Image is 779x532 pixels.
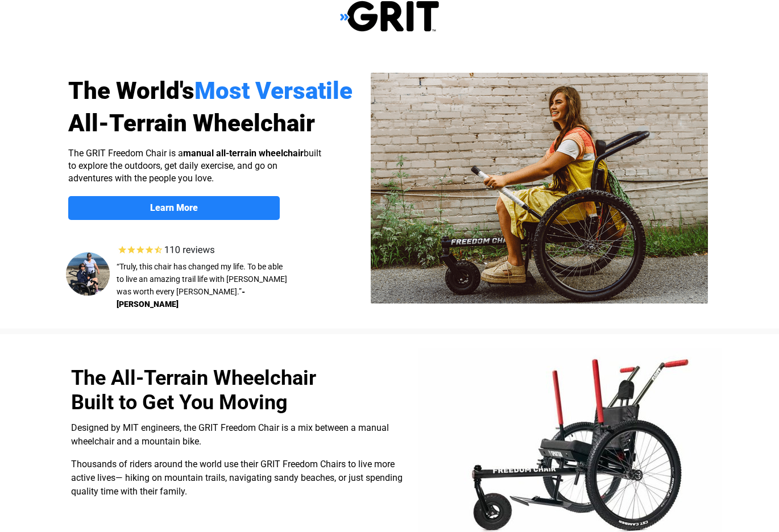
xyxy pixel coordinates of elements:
span: “Truly, this chair has changed my life. To be able to live an amazing trail life with [PERSON_NAM... [117,262,287,296]
a: Learn More [68,196,280,220]
strong: Learn More [150,202,198,213]
span: The GRIT Freedom Chair is a built to explore the outdoors, get daily exercise, and go on adventur... [68,148,321,184]
span: The All-Terrain Wheelchair Built to Get You Moving [71,366,316,414]
span: Designed by MIT engineers, the GRIT Freedom Chair is a mix between a manual wheelchair and a moun... [71,422,389,447]
strong: manual all-terrain wheelchair [183,148,304,159]
span: All-Terrain Wheelchair [68,109,315,137]
span: Thousands of riders around the world use their GRIT Freedom Chairs to live more active lives— hik... [71,459,403,497]
span: The World's [68,77,194,105]
span: Most Versatile [194,77,353,105]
